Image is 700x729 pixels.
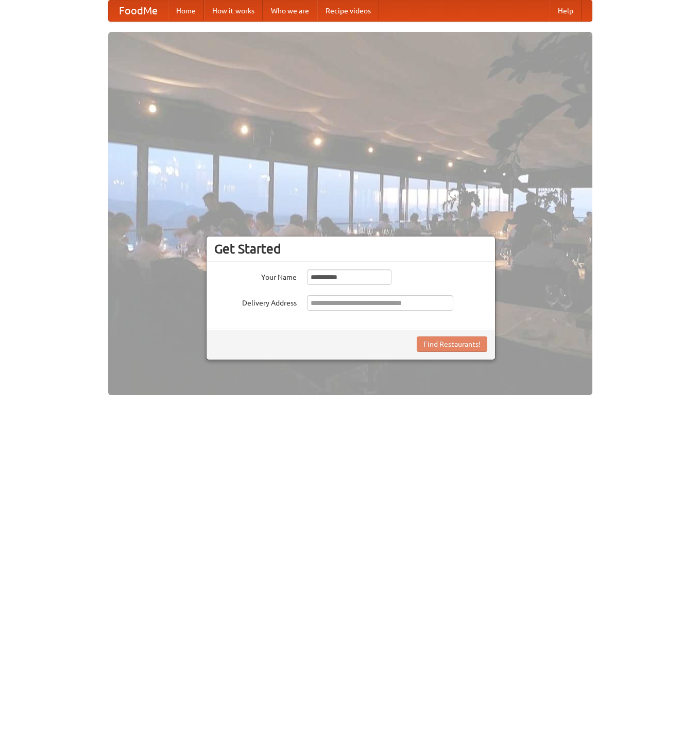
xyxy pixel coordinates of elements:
[109,1,168,21] a: FoodMe
[417,336,487,352] button: Find Restaurants!
[168,1,204,21] a: Home
[214,241,487,257] h3: Get Started
[263,1,317,21] a: Who we are
[317,1,379,21] a: Recipe videos
[214,295,297,308] label: Delivery Address
[214,269,297,282] label: Your Name
[550,1,582,21] a: Help
[204,1,263,21] a: How it works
